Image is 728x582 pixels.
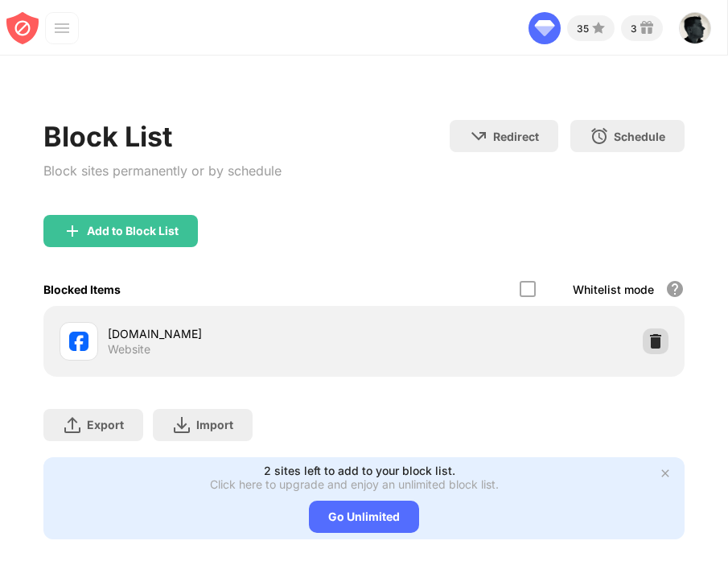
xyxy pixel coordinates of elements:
[43,120,282,153] div: Block List
[577,23,589,35] div: 35
[43,159,282,183] div: Block sites permanently or by schedule
[309,501,419,533] div: Go Unlimited
[529,12,561,44] img: diamond-go-unlimited.svg
[87,418,124,431] div: Export
[196,418,233,431] div: Import
[108,325,364,342] div: [DOMAIN_NAME]
[87,225,179,237] div: Add to Block List
[614,130,665,143] div: Schedule
[659,467,672,480] img: x-button.svg
[210,477,499,491] div: Click here to upgrade and enjoy an unlimited block list.
[108,342,150,357] div: Website
[679,12,711,44] img: AOh14Gg-WXzJeewuAihXvuqUWZwSSprzZ_9Gp2wczSVb0w=s96-c
[637,19,656,38] img: reward-small.svg
[43,283,121,296] div: Blocked Items
[493,130,539,143] div: Redirect
[589,19,608,38] img: points-small.svg
[631,23,637,35] div: 3
[6,12,39,44] img: blocksite-icon-red.svg
[69,332,88,351] img: favicons
[264,464,455,477] div: 2 sites left to add to your block list.
[573,283,654,296] div: Whitelist mode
